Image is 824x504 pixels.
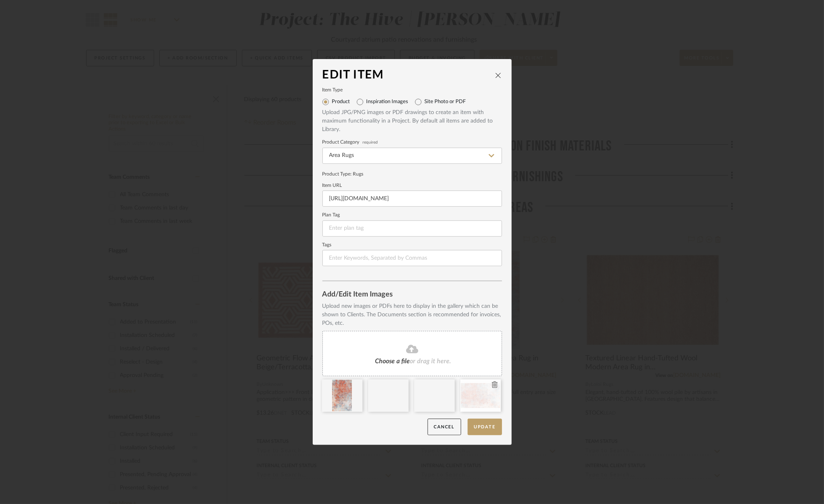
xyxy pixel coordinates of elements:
[322,291,502,299] div: Add/Edit Item Images
[322,184,502,188] label: Item URL
[410,358,451,364] span: or drag it here.
[322,250,502,266] input: Enter Keywords, Separated by Commas
[322,88,502,92] label: Item Type
[375,358,410,364] span: Choose a file
[495,72,502,79] button: close
[322,95,502,108] mat-radio-group: Select item type
[322,140,502,144] label: Product Category
[322,213,502,217] label: Plan Tag
[428,419,461,435] button: Cancel
[322,148,502,164] input: Type a category to search and select
[322,69,495,82] div: Edit Item
[322,243,502,247] label: Tags
[363,141,378,144] span: required
[332,99,350,105] label: Product
[322,170,502,178] div: Product Type
[322,108,502,134] div: Upload JPG/PNG images or PDF drawings to create an item with maximum functionality in a Project. ...
[468,419,502,435] button: Update
[351,172,364,176] span: : Rugs
[366,99,409,105] label: Inspiration Images
[425,99,466,105] label: Site Photo or PDF
[322,302,502,328] div: Upload new images or PDFs here to display in the gallery which can be shown to Clients. The Docum...
[322,191,502,207] input: Enter URL
[322,220,502,237] input: Enter plan tag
